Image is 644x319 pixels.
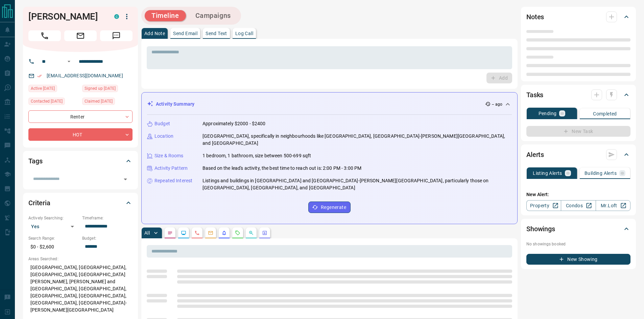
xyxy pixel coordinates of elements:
[28,128,133,141] div: HOT
[147,98,512,110] div: Activity Summary-- ago
[28,235,79,241] p: Search Range:
[235,31,253,36] p: Log Call
[144,231,150,235] p: All
[31,85,55,92] span: Active [DATE]
[82,235,133,241] p: Budget:
[533,171,562,176] p: Listing Alerts
[526,200,561,211] a: Property
[492,101,502,107] p: -- ago
[154,133,173,140] p: Location
[526,9,630,25] div: Notes
[194,230,200,236] svg: Calls
[585,171,617,176] p: Building Alerts
[189,10,238,21] button: Campaigns
[28,85,79,94] div: Mon Jul 28 2025
[28,197,50,208] h2: Criteria
[28,256,133,262] p: Areas Searched:
[202,133,512,147] p: [GEOGRAPHIC_DATA], specifically in neighbourhoods like [GEOGRAPHIC_DATA], [GEOGRAPHIC_DATA]-[PERS...
[47,73,123,78] a: [EMAIL_ADDRESS][DOMAIN_NAME]
[202,165,361,172] p: Based on the lead's activity, the best time to reach out is: 2:00 PM - 3:00 PM
[262,230,267,236] svg: Agent Actions
[526,149,544,160] h2: Alerts
[85,85,116,92] span: Signed up [DATE]
[114,14,119,19] div: condos.ca
[526,241,630,247] p: No showings booked
[526,221,630,237] div: Showings
[82,98,133,107] div: Tue Jul 29 2025
[235,230,240,236] svg: Requests
[28,241,79,252] p: $0 - $2,600
[31,98,63,105] span: Contacted [DATE]
[144,31,165,36] p: Add Note
[121,175,130,184] button: Open
[82,85,133,94] div: Sat Jun 18 2022
[28,195,133,211] div: Criteria
[526,254,630,265] button: New Showing
[28,11,104,22] h1: [PERSON_NAME]
[561,200,596,211] a: Condos
[154,120,170,127] p: Budget
[308,202,351,213] button: Regenerate
[28,156,42,166] h2: Tags
[154,152,184,159] p: Size & Rooms
[82,215,133,221] p: Timeframe:
[202,152,311,159] p: 1 bedroom, 1 bathroom, size between 500-699 sqft
[248,230,254,236] svg: Opportunities
[173,31,197,36] p: Send Email
[593,111,617,116] p: Completed
[221,230,227,236] svg: Listing Alerts
[154,177,192,184] p: Repeated Interest
[28,30,61,41] span: Call
[28,98,79,107] div: Wed Jul 30 2025
[206,31,227,36] p: Send Text
[100,30,133,41] span: Message
[181,230,186,236] svg: Lead Browsing Activity
[28,262,133,316] p: [GEOGRAPHIC_DATA], [GEOGRAPHIC_DATA], [GEOGRAPHIC_DATA], [GEOGRAPHIC_DATA][PERSON_NAME], [PERSON_...
[145,10,186,21] button: Timeline
[539,111,557,116] p: Pending
[526,191,630,198] p: New Alert:
[526,87,630,103] div: Tasks
[156,101,194,108] p: Activity Summary
[28,221,79,232] div: Yes
[208,230,213,236] svg: Emails
[526,147,630,163] div: Alerts
[596,200,630,211] a: Mr.Loft
[28,153,133,169] div: Tags
[526,89,543,100] h2: Tasks
[65,57,73,65] button: Open
[202,120,266,127] p: Approximately $2000 - $2400
[64,30,97,41] span: Email
[28,110,133,123] div: Renter
[28,215,79,221] p: Actively Searching:
[526,11,544,22] h2: Notes
[85,98,113,105] span: Claimed [DATE]
[37,74,42,78] svg: Email Verified
[202,177,512,191] p: Listings and buildings in [GEOGRAPHIC_DATA] and [GEOGRAPHIC_DATA]-[PERSON_NAME][GEOGRAPHIC_DATA],...
[526,223,555,234] h2: Showings
[167,230,173,236] svg: Notes
[154,165,188,172] p: Activity Pattern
